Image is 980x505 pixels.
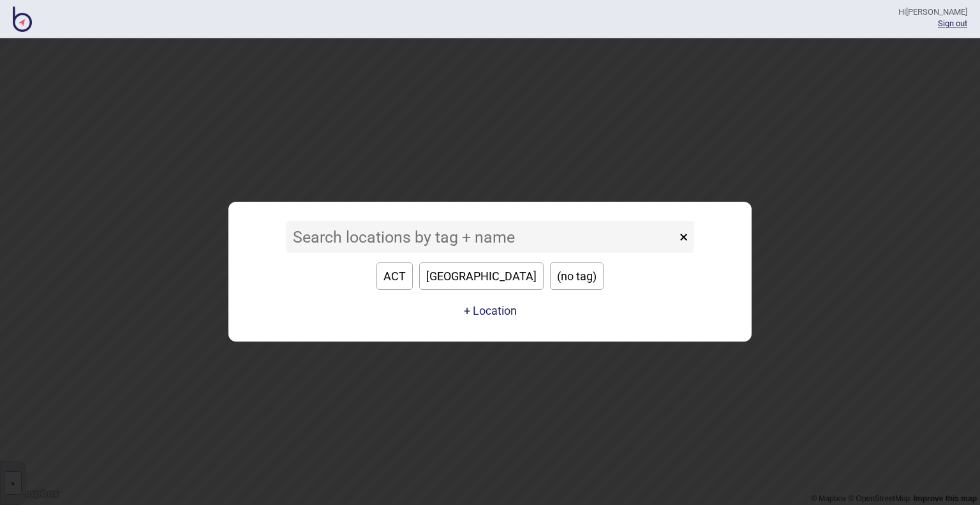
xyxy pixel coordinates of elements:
a: + Location [461,299,520,322]
div: Hi [PERSON_NAME] [898,6,967,18]
button: ACT [376,262,413,290]
input: Search locations by tag + name [286,221,676,253]
button: Sign out [938,19,967,28]
button: (no tag) [550,262,604,290]
button: [GEOGRAPHIC_DATA] [419,262,544,290]
button: + Location [464,304,517,317]
button: × [673,221,694,253]
img: BindiMaps CMS [13,6,32,32]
